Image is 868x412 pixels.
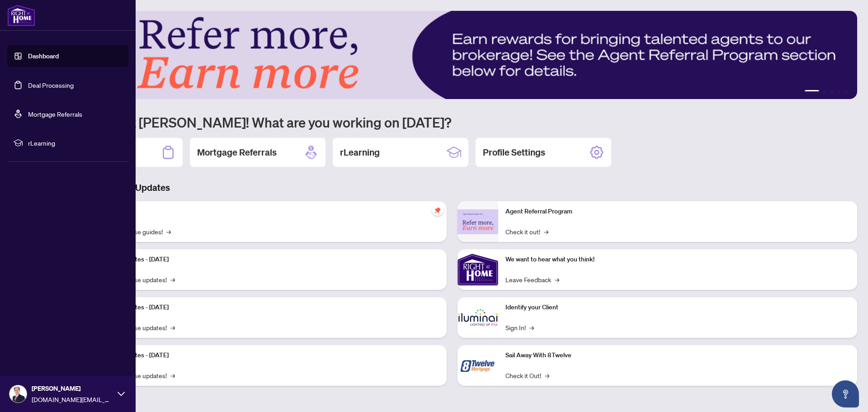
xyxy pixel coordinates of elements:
[832,380,859,407] button: Open asap
[32,394,113,404] span: [DOMAIN_NAME][EMAIL_ADDRESS][DOMAIN_NAME]
[505,370,549,380] a: Check it Out!→
[483,146,545,159] h2: Profile Settings
[9,385,27,403] img: Profile Icon
[95,303,439,313] p: Platform Updates - [DATE]
[544,227,548,237] span: →
[432,205,443,216] span: pushpin
[458,209,498,234] img: Agent Referral Program
[830,90,834,94] button: 3
[844,90,848,94] button: 5
[505,275,559,284] a: Leave Feedback→
[95,207,439,217] p: Self-Help
[458,249,498,290] img: We want to hear what you think!
[505,207,850,217] p: Agent Referral Program
[505,303,850,313] p: Identify your Client
[47,181,857,194] h3: Brokerage & Industry Updates
[47,11,857,99] img: Slide 0
[823,90,826,94] button: 2
[32,384,113,393] span: [PERSON_NAME]
[95,255,439,265] p: Platform Updates - [DATE]
[95,350,439,360] p: Platform Updates - [DATE]
[805,90,819,94] button: 1
[28,110,82,118] a: Mortgage Referrals
[28,81,74,89] a: Deal Processing
[458,345,498,386] img: Sail Away With 8Twelve
[458,297,498,338] img: Identify your Client
[529,322,534,332] span: →
[170,322,175,332] span: →
[47,114,857,131] h1: Welcome back [PERSON_NAME]! What are you working on [DATE]?
[197,146,277,159] h2: Mortgage Referrals
[505,350,850,360] p: Sail Away With 8Twelve
[7,5,35,26] img: logo
[170,370,175,380] span: →
[837,90,841,94] button: 4
[340,146,380,159] h2: rLearning
[170,275,175,284] span: →
[555,275,559,284] span: →
[505,227,548,237] a: Check it out!→
[505,255,850,265] p: We want to hear what you think!
[166,227,171,237] span: →
[545,370,549,380] span: →
[28,138,122,148] span: rLearning
[505,322,534,332] a: Sign In!→
[28,52,59,60] a: Dashboard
